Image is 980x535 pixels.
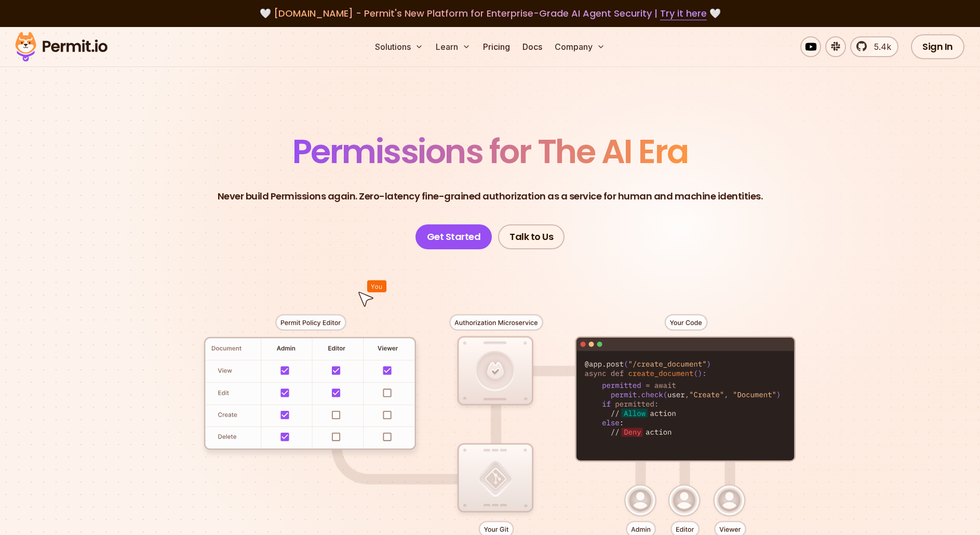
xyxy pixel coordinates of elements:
[274,7,707,20] span: [DOMAIN_NAME] - Permit's New Platform for Enterprise-Grade AI Agent Security |
[415,224,492,249] a: Get Started
[850,36,898,57] a: 5.4k
[911,34,964,59] a: Sign In
[25,6,955,21] div: 🤍 🤍
[660,7,707,20] a: Try it here
[10,29,112,64] img: Permit logo
[551,36,609,57] button: Company
[218,189,763,204] p: Never build Permissions again. Zero-latency fine-grained authorization as a service for human and...
[432,36,475,57] button: Learn
[518,36,546,57] a: Docs
[868,41,891,53] span: 5.4k
[479,36,514,57] a: Pricing
[498,224,565,249] a: Talk to Us
[371,36,427,57] button: Solutions
[292,128,688,175] span: Permissions for The AI Era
